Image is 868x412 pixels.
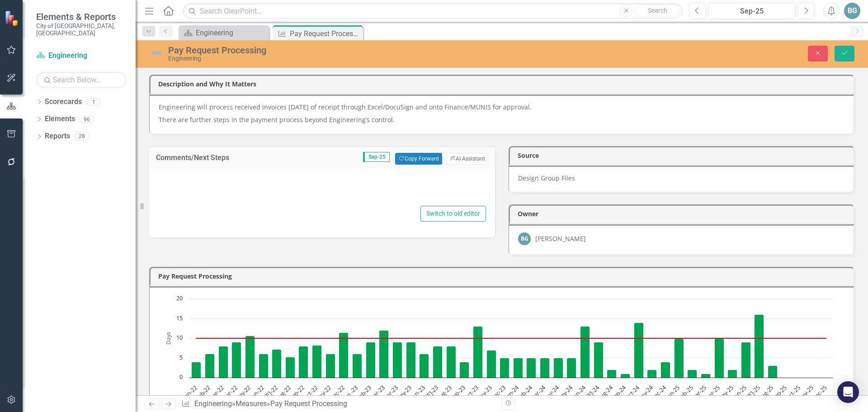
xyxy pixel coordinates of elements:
text: Nov-24 [635,383,655,403]
text: Feb-24 [515,383,534,402]
path: Jun-22, 6. Average Days. [259,354,269,378]
text: Mar-25 [689,384,708,403]
text: Aug-25 [756,384,775,403]
path: Apr-24, 5. Average Days. [554,358,563,378]
text: Dec-24 [649,383,668,402]
h3: Owner [518,210,849,217]
text: Dec-22 [328,384,346,402]
path: Nov-23, 7. Average Days. [487,350,496,378]
path: Jun-25, 9. Average Days. [741,342,751,378]
path: Aug-25, 3. Average Days. [768,365,778,378]
path: May-22, 10.583. Average Days. [245,336,255,378]
text: Nov-22 [314,384,333,403]
button: Copy Forward [395,153,442,165]
input: Search Below... [36,72,127,88]
text: Sep-24 [609,383,628,402]
text: Feb-22 [193,384,212,402]
button: Switch to old editor [420,206,486,222]
div: Pay Request Processing [290,28,361,39]
path: Jan-22, 4. Average Days. [192,362,201,378]
text: Oct-23 [462,384,480,402]
path: Dec-22, 11.4. Average Days. [339,332,349,378]
text: Mar-22 [206,384,225,403]
path: Jul-22, 7.15. Average Days. [272,349,282,378]
text: Feb-25 [676,384,694,402]
path: Sep-23, 4. Average Days. [460,362,469,378]
span: Elements & Reports [36,11,127,22]
text: Apr-22 [221,384,239,402]
text: Jun-25 [730,384,748,402]
text: May-25 [715,384,735,403]
path: Feb-23, 9. Average Days. [366,342,376,378]
text: Days [164,332,172,345]
path: Mar-22, 8. Average Days. [219,346,228,378]
button: Search [635,5,680,17]
div: Engineering [196,27,267,38]
path: Sep-24, 1. Average Days. [621,374,630,378]
path: Feb-22, 6. Average Days. [205,354,215,378]
path: Aug-23, 8. Average Days. [447,346,456,378]
text: Jun-24 [569,383,588,402]
text: Sep-25 [770,384,788,402]
div: Open Intercom Messenger [837,381,859,403]
div: Sep-25 [712,6,792,17]
text: Dec-23 [488,384,507,402]
text: Aug-24 [595,383,614,402]
text: 5 [179,353,183,361]
text: 0 [179,373,183,381]
span: Search [648,7,667,14]
h3: Comments/Next Steps [156,154,278,162]
text: Sep-22 [288,384,306,402]
text: Aug-23 [434,384,453,403]
text: Jan-24 [502,383,520,401]
path: Sep-22, 8. Average Days. [299,346,308,378]
text: Mar-23 [367,384,386,403]
div: Engineering [168,55,545,62]
text: Oct-25 [783,384,802,402]
path: Aug-22, 5.25. Average Days. [286,357,295,378]
path: Jul-23, 8. Average Days. [433,346,443,378]
path: Aug-24, 2. Average Days. [607,369,617,378]
text: May-23 [394,384,413,403]
path: Jan-24, 5. Average Days. [514,358,523,378]
text: Nov-25 [796,384,815,403]
text: Apr-25 [703,384,721,402]
path: Apr-22, 9. Average Days. [232,342,241,378]
div: BG [518,232,531,245]
text: Oct-22 [301,384,319,402]
img: ClearPoint Strategy [5,10,20,26]
path: Feb-24, 5. Average Days. [527,358,536,378]
h3: Source [518,152,849,159]
div: » » [181,399,495,409]
span: Sep-25 [363,152,390,162]
path: Dec-24, 4. Average Days. [661,362,670,378]
a: Engineering [194,399,232,408]
text: 15 [176,314,183,322]
path: Jan-25, 10. Average Days. [675,338,684,378]
input: Search ClearPoint... [183,3,682,19]
path: Oct-24, 14. Average Days. [634,322,644,378]
text: Jan-22 [181,384,199,402]
button: AI Assistant [447,153,488,165]
p: There are further steps in the payment process beyond Engineering’s control. [159,114,844,124]
text: Nov-23 [474,384,493,403]
path: Apr-23, 9. Average Days. [393,342,402,378]
path: Jul-25, 16. Average Days. [755,314,764,378]
h3: Pay Request Processing [158,273,849,279]
button: Sep-25 [708,3,795,19]
text: Apr-24 [542,383,561,402]
path: Mar-24, 5. Average Days. [540,358,550,378]
path: Nov-22, 6. Average Days. [326,354,335,378]
path: Jun-23, 6. Average Days. [420,354,429,378]
img: Not Defined [149,46,164,60]
button: BG [844,3,860,19]
path: Mar-23, 12. Average Days. [379,330,389,378]
p: Engineering will process received invoices [DATE] of receipt through Excel/DocuSign and onto Fina... [159,103,844,114]
text: Oct-24 [623,383,641,402]
path: Jun-24, 13. Average Days. [580,326,590,378]
text: Jan -23 [341,384,360,403]
a: Reports [45,131,70,142]
text: Jan-25 [663,384,681,402]
a: Elements [45,114,75,124]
